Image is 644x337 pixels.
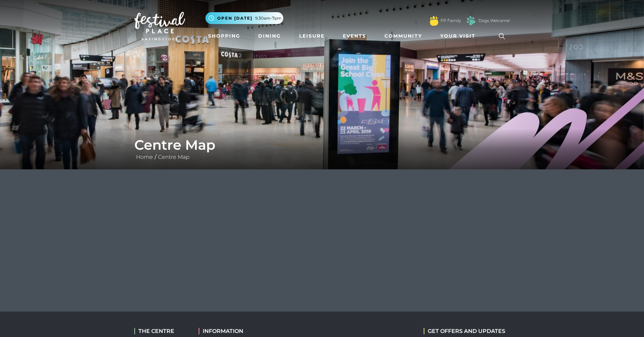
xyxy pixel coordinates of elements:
[134,328,188,334] h2: THE CENTRE
[479,18,510,24] a: Dogs Welcome!
[134,12,185,40] img: Festival Place Logo
[340,30,369,42] a: Events
[156,154,191,160] a: Centre Map
[438,30,482,42] a: Your Visit
[205,30,243,42] a: Shopping
[440,33,475,40] span: Your Visit
[382,30,425,42] a: Community
[217,15,252,21] span: Open [DATE]
[205,12,283,24] button: Open [DATE] 9.30am-7pm
[441,18,461,24] a: FP Family
[134,137,510,153] h1: Centre Map
[424,328,505,334] h2: GET OFFERS AND UPDATES
[134,154,155,160] a: Home
[129,137,515,161] div: /
[296,30,327,42] a: Leisure
[256,30,284,42] a: Dining
[255,15,282,21] span: 9.30am-7pm
[199,328,285,334] h2: INFORMATION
